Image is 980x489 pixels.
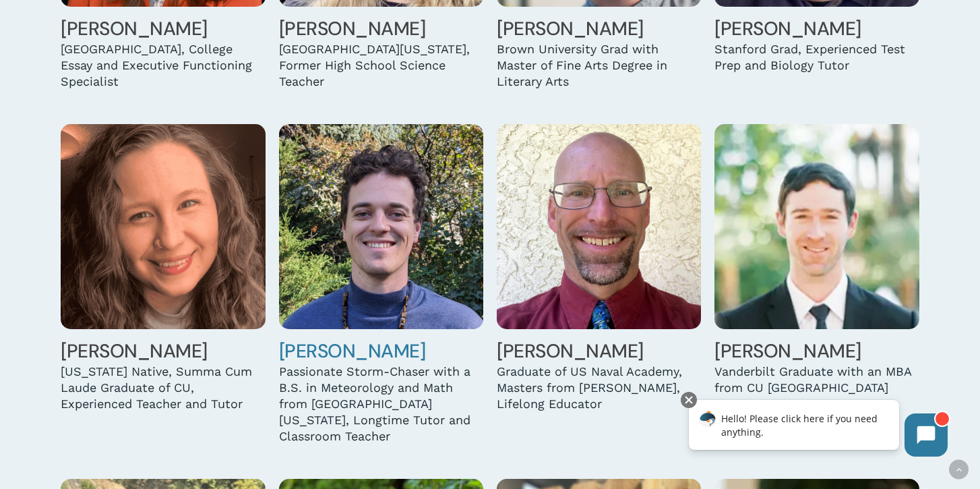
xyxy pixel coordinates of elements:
[279,124,483,328] img: Danny Hunter
[61,16,208,41] a: [PERSON_NAME]
[675,389,961,470] iframe: Chatbot
[497,339,644,364] a: [PERSON_NAME]
[714,339,861,364] a: [PERSON_NAME]
[497,124,701,328] img: Jeff Jackson
[61,339,208,364] a: [PERSON_NAME]
[497,41,701,90] div: Brown University Grad with Master of Fine Arts Degree in Literary Arts
[714,16,861,41] a: [PERSON_NAME]
[497,16,644,41] a: [PERSON_NAME]
[61,41,265,90] div: [GEOGRAPHIC_DATA], College Essay and Executive Functioning Specialist
[714,124,919,328] img: Austin Kellogg
[61,124,265,328] img: Megan Hughes
[714,364,919,396] div: Vanderbilt Graduate with an MBA from CU [GEOGRAPHIC_DATA]
[279,339,426,364] a: [PERSON_NAME]
[279,16,426,41] a: [PERSON_NAME]
[61,364,265,412] div: [US_STATE] Native, Summa Cum Laude Graduate of CU, Experienced Teacher and Tutor
[279,364,483,444] div: Passionate Storm-Chaser with a B.S. in Meteorology and Math from [GEOGRAPHIC_DATA][US_STATE], Lon...
[279,41,483,90] div: [GEOGRAPHIC_DATA][US_STATE], Former High School Science Teacher
[497,364,701,412] div: Graduate of US Naval Academy, Masters from [PERSON_NAME], Lifelong Educator
[714,41,919,74] div: Stanford Grad, Experienced Test Prep and Biology Tutor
